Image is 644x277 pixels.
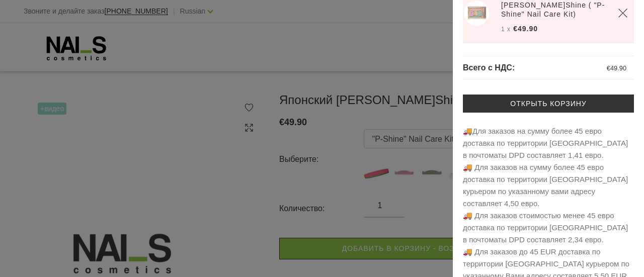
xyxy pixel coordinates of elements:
[610,64,626,72] span: 49.90
[463,95,634,113] a: Открыть корзину
[618,8,628,18] a: Delete
[513,25,538,33] span: €49.90
[607,64,610,72] span: €
[463,63,515,72] span: Всего с НДС:
[501,26,511,33] span: 1 x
